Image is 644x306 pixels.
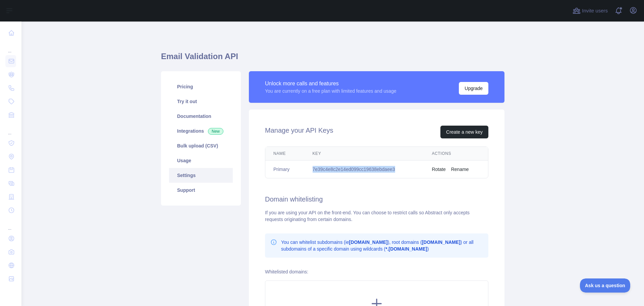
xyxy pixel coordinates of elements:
b: [DOMAIN_NAME] [422,239,461,245]
th: Name [265,147,305,161]
div: ... [5,40,16,54]
button: Create a new key [440,126,488,138]
h1: Email Validation API [161,51,504,67]
div: ... [5,218,16,231]
p: You can whitelist subdomains (ie ), root domains ( ) or all subdomains of a specific domain using... [281,239,483,252]
b: [DOMAIN_NAME] [349,239,388,245]
button: Upgrade [459,82,488,95]
a: Documentation [169,109,233,124]
b: *.[DOMAIN_NAME] [385,246,427,252]
h2: Manage your API Keys [265,126,333,138]
div: You are currently on a free plan with limited features and usage [265,88,396,94]
span: Invite users [582,7,608,15]
a: Settings [169,168,233,183]
a: Usage [169,153,233,168]
th: Actions [424,147,488,161]
a: Support [169,183,233,198]
td: Primary [265,161,305,178]
h2: Domain whitelisting [265,194,488,204]
div: Unlock more calls and features [265,80,396,88]
th: Key [305,147,424,161]
button: Rotate [432,166,445,173]
button: Rename [451,166,469,173]
a: Pricing [169,79,233,94]
span: New [208,128,223,135]
div: ... [5,122,16,136]
a: Try it out [169,94,233,109]
iframe: Toggle Customer Support [580,278,631,293]
a: Integrations New [169,124,233,138]
a: Bulk upload (CSV) [169,138,233,153]
label: Whitelisted domains: [265,269,308,274]
button: Invite users [571,5,609,16]
div: If you are using your API on the front-end. You can choose to restrict calls so Abstract only acc... [265,209,488,223]
td: 7e39c4e8c2e14ed099cc19638ebdaee3 [305,161,424,178]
